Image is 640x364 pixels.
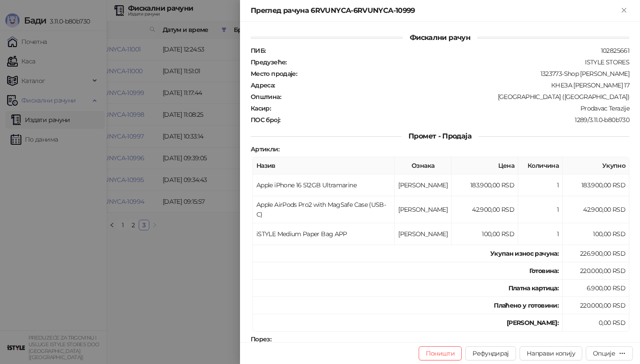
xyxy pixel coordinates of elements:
div: 1323773-Shop [PERSON_NAME] [298,70,630,78]
span: Направи копију [527,349,575,357]
td: 0,00 RSD [563,314,629,332]
div: ISTYLE STORES [288,58,630,66]
strong: Укупан износ рачуна : [490,249,559,257]
strong: [PERSON_NAME]: [507,319,559,327]
strong: ПИБ : [251,47,265,55]
td: [PERSON_NAME] [395,223,452,245]
td: 183.900,00 RSD [452,174,518,196]
div: Преглед рачуна 6RVUNYCA-6RVUNYCA-10999 [251,5,619,16]
div: 1289/3.11.0-b80b730 [281,116,630,124]
button: Опције [586,346,633,360]
td: 6.900,00 RSD [563,280,629,297]
strong: Предузеће : [251,58,287,66]
div: [GEOGRAPHIC_DATA] ([GEOGRAPHIC_DATA]) [282,93,630,101]
td: 220.000,00 RSD [563,297,629,314]
span: Промет - Продаја [401,132,479,140]
strong: Готовина : [529,267,559,275]
strong: ПОС број : [251,116,280,124]
td: 100,00 RSD [563,223,629,245]
strong: Платна картица : [508,284,559,292]
span: Фискални рачун [403,33,477,42]
strong: Општина : [251,93,281,101]
div: КНЕЗА [PERSON_NAME] 17 [276,81,630,89]
strong: Адреса : [251,81,275,89]
th: Количина [518,157,563,174]
strong: Плаћено у готовини: [494,301,559,309]
td: 226.900,00 RSD [563,245,629,262]
div: 102825661 [266,47,630,55]
td: 100,00 RSD [452,223,518,245]
th: Укупно [563,157,629,174]
td: 183.900,00 RSD [563,174,629,196]
button: Close [619,5,629,16]
strong: Артикли : [251,145,279,153]
td: 1 [518,223,563,245]
td: iSTYLE Medium Paper Bag APP [253,223,395,245]
button: Рефундирај [465,346,516,360]
td: 42.900,00 RSD [452,196,518,223]
td: 42.900,00 RSD [563,196,629,223]
strong: Порез : [251,335,271,343]
td: 1 [518,196,563,223]
div: Опције [593,349,615,357]
td: [PERSON_NAME] [395,196,452,223]
th: Назив [253,157,395,174]
strong: Касир : [251,104,271,112]
td: 1 [518,174,563,196]
button: Направи копију [520,346,582,360]
td: 220.000,00 RSD [563,262,629,280]
td: [PERSON_NAME] [395,174,452,196]
td: Apple iPhone 16 512GB Ultramarine [253,174,395,196]
div: Prodavac Terazije [272,104,630,112]
button: Поништи [419,346,462,360]
strong: Место продаје : [251,70,297,78]
th: Ознака [395,157,452,174]
td: Apple AirPods Pro2 with MagSafe Case (USB-C) [253,196,395,223]
th: Цена [452,157,518,174]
